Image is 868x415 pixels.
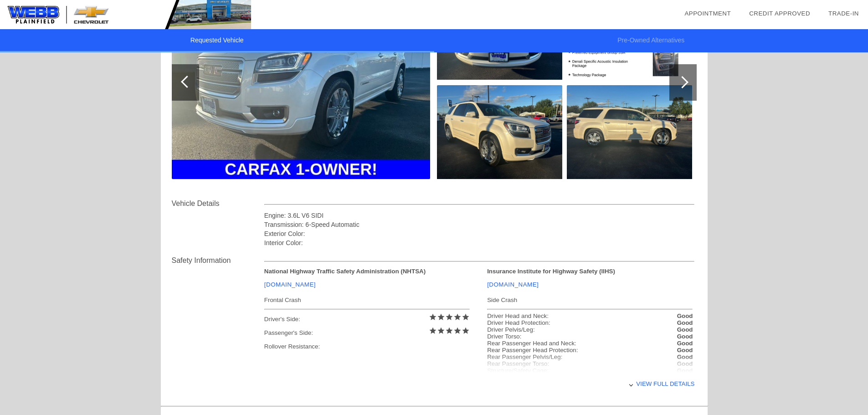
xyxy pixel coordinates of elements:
i: star [437,327,445,335]
strong: Good [677,354,693,360]
strong: Good [677,319,693,326]
div: View full details [264,373,695,395]
i: star [429,327,437,335]
div: Transmission: 6-Speed Automatic [264,220,695,229]
strong: Good [677,333,693,340]
div: Interior Color: [264,238,695,247]
div: Side Crash [487,294,693,306]
strong: Insurance Institute for Highway Safety (IIHS) [487,268,615,275]
div: Rear Passenger Head and Neck: [487,340,576,347]
i: star [462,327,470,335]
i: star [437,313,445,321]
div: Driver Head and Neck: [487,313,549,319]
div: Driver Pelvis/Leg: [487,326,534,333]
strong: National Highway Traffic Safety Administration (NHTSA) [264,268,426,275]
i: star [453,313,462,321]
div: Rear Passenger Head Protection: [487,347,578,354]
div: Rear Passenger Pelvis/Leg: [487,354,562,360]
div: Driver Torso: [487,333,521,340]
i: star [462,313,470,321]
a: [DOMAIN_NAME] [264,281,316,288]
a: Credit Approved [749,10,810,17]
a: [DOMAIN_NAME] [487,281,539,288]
div: Exterior Color: [264,229,695,238]
a: Appointment [684,10,731,17]
strong: Good [677,340,693,347]
div: Frontal Crash [264,294,470,306]
strong: Good [677,347,693,354]
i: star [429,313,437,321]
div: Rollover Resistance: [264,340,470,354]
img: 1a13deef-49f3-43ed-8db7-dd133864e2a7.jpeg [567,85,692,179]
i: star [453,327,462,335]
div: Driver's Side: [264,313,470,326]
i: star [445,313,453,321]
strong: Good [677,326,693,333]
div: Vehicle Details [172,198,264,209]
img: 269502d2-bf99-48d2-96fa-2c5fac261368.jpeg [437,85,562,179]
i: star [445,327,453,335]
div: Safety Information [172,255,264,266]
a: Trade-In [828,10,859,17]
div: Engine: 3.6L V6 SIDI [264,211,695,220]
div: Passenger's Side: [264,326,470,340]
div: Driver Head Protection: [487,319,550,326]
strong: Good [677,313,693,319]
